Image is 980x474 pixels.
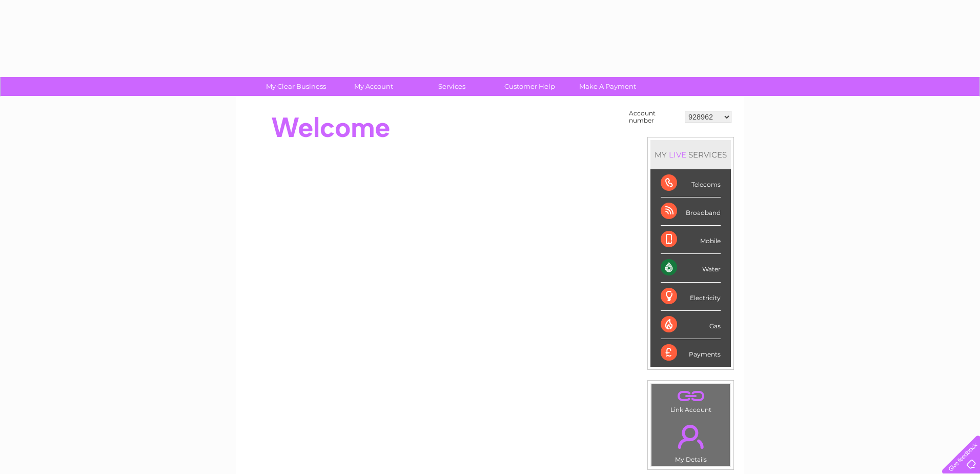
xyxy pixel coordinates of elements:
a: . [654,419,727,455]
div: Telecoms [661,169,721,197]
a: Services [410,77,494,96]
a: My Clear Business [254,77,338,96]
div: Water [661,254,721,282]
div: Electricity [661,283,721,311]
a: My Account [332,77,416,96]
a: Customer Help [487,77,572,96]
td: Link Account [651,384,730,416]
div: Mobile [661,226,721,254]
a: Make A Payment [565,77,650,96]
div: Gas [661,311,721,339]
div: Broadband [661,197,721,226]
div: MY SERVICES [650,140,731,169]
td: Account number [626,107,682,127]
div: LIVE [667,150,688,160]
div: Payments [661,339,721,367]
td: My Details [651,416,730,466]
a: . [654,387,727,405]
